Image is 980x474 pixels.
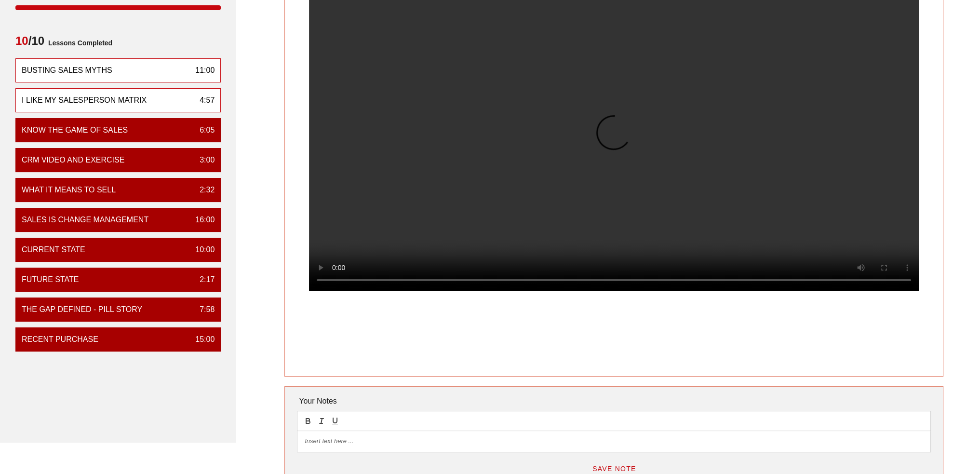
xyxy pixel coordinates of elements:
[22,65,112,76] div: Busting Sales Myths
[22,214,148,226] div: Sales is Change Management
[192,184,215,196] div: 2:32
[22,334,98,345] div: Recent Purchase
[188,214,215,226] div: 16:00
[15,34,28,47] span: 10
[22,154,124,166] div: CRM VIDEO and EXERCISE
[22,274,79,285] div: Future State
[22,95,147,106] div: I Like My Salesperson Matrix
[22,244,85,256] div: Current State
[22,124,128,136] div: Know the Game of Sales
[192,304,215,315] div: 7:58
[22,304,142,315] div: The Gap Defined - Pill Story
[192,154,215,166] div: 3:00
[188,65,215,76] div: 11:00
[188,244,215,256] div: 10:00
[192,274,215,285] div: 2:17
[192,95,215,106] div: 4:57
[15,33,44,53] span: /10
[192,124,215,136] div: 6:05
[44,33,112,53] span: Lessons Completed
[592,465,636,473] span: Save Note
[188,334,215,345] div: 15:00
[22,184,116,196] div: What it means to sell
[297,392,931,411] div: Your Notes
